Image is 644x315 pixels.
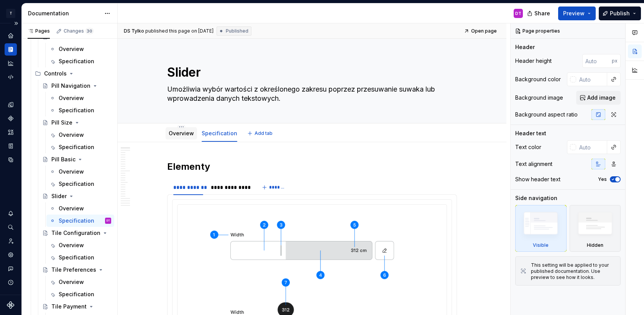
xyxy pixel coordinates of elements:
[533,242,549,248] div: Visible
[85,28,94,34] span: 30
[166,63,455,82] textarea: Slider
[582,54,612,68] input: Auto
[59,45,84,53] div: Overview
[46,92,114,104] a: Overview
[610,10,630,17] span: Publish
[64,28,94,34] div: Changes
[587,242,603,248] div: Hidden
[5,207,17,220] button: Notifications
[46,215,114,227] a: SpecificationDT
[166,125,197,141] div: Overview
[39,153,114,166] a: Pill Basic
[51,303,87,310] div: Tile Payment
[46,239,114,251] a: Overview
[6,9,15,18] div: T
[59,241,84,249] div: Overview
[5,57,17,69] div: Analytics
[5,112,17,125] a: Components
[46,43,114,55] a: Overview
[5,221,17,233] button: Search ⌘K
[145,28,214,34] div: published this page on [DATE]
[199,125,240,141] div: Specification
[46,288,114,300] a: Specification
[11,18,21,29] button: Expand sidebar
[255,130,273,136] span: Add tab
[570,205,621,252] div: Hidden
[28,28,50,34] div: Pages
[46,55,114,67] a: Specification
[576,72,607,86] input: Auto
[59,131,84,139] div: Overview
[51,82,90,90] div: Pill Navigation
[59,143,94,151] div: Specification
[59,94,84,102] div: Overview
[245,128,276,139] button: Add tab
[515,111,578,118] div: Background aspect ratio
[5,43,17,56] a: Documentation
[46,129,114,141] a: Overview
[51,192,67,200] div: Slider
[5,98,17,111] a: Design tokens
[46,202,114,215] a: Overview
[5,262,17,275] button: Contact support
[523,7,555,20] button: Share
[32,67,114,80] div: Controls
[46,178,114,190] a: Specification
[5,235,17,247] a: Invite team
[202,130,237,136] a: Specification
[515,143,541,151] div: Text color
[59,278,84,286] div: Overview
[39,227,114,239] a: Tile Configuration
[587,94,616,102] span: Add image
[515,176,560,183] div: Show header text
[59,107,94,114] div: Specification
[5,249,17,261] a: Settings
[39,300,114,313] a: Tile Payment
[46,104,114,116] a: Specification
[558,7,596,20] button: Preview
[51,229,100,237] div: Tile Configuration
[169,130,194,136] a: Overview
[598,176,607,182] label: Yes
[599,7,641,20] button: Publish
[2,5,20,21] button: T
[59,57,94,65] div: Specification
[515,194,557,202] div: Side navigation
[46,251,114,264] a: Specification
[59,168,84,176] div: Overview
[46,166,114,178] a: Overview
[515,130,546,137] div: Header text
[515,205,567,252] div: Visible
[5,71,17,83] a: Code automation
[59,254,94,261] div: Specification
[39,80,114,92] a: Pill Navigation
[471,28,497,34] span: Open page
[462,26,500,36] a: Open page
[515,57,552,65] div: Header height
[59,205,84,212] div: Overview
[576,91,621,105] button: Add image
[226,28,248,34] span: Published
[51,119,72,126] div: Pill Size
[46,141,114,153] a: Specification
[59,290,94,298] div: Specification
[576,140,607,154] input: Auto
[515,75,561,83] div: Background color
[534,10,550,17] span: Share
[124,28,144,34] span: DS Tylko
[107,217,110,225] div: DT
[5,140,17,152] a: Storybook stories
[5,30,17,42] a: Home
[28,10,100,17] div: Documentation
[39,264,114,276] a: Tile Preferences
